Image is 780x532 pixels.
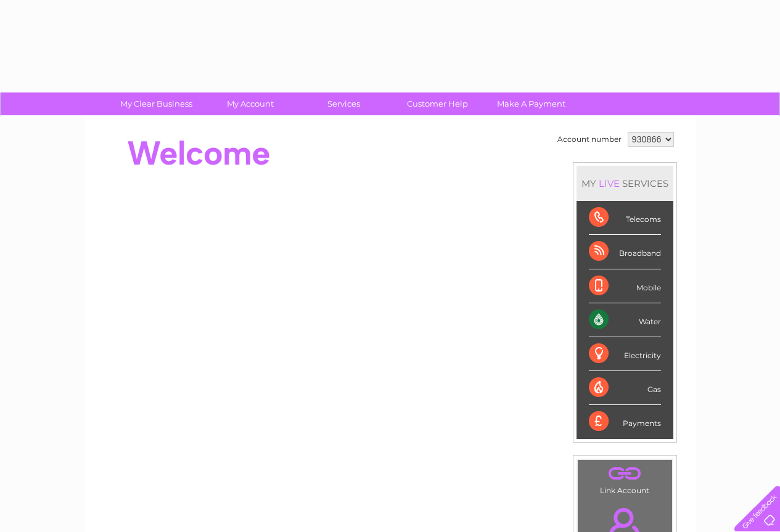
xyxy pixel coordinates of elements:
[293,92,395,115] a: Services
[589,235,661,269] div: Broadband
[387,92,488,115] a: Customer Help
[589,269,661,303] div: Mobile
[589,337,661,371] div: Electricity
[589,303,661,337] div: Water
[581,463,669,485] a: .
[480,92,582,115] a: Make A Payment
[105,92,207,115] a: My Clear Business
[577,459,673,498] td: Link Account
[589,371,661,405] div: Gas
[589,201,661,235] div: Telecoms
[577,166,673,201] div: MY SERVICES
[589,405,661,438] div: Payments
[596,178,622,189] div: LIVE
[554,129,625,150] td: Account number
[199,92,301,115] a: My Account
